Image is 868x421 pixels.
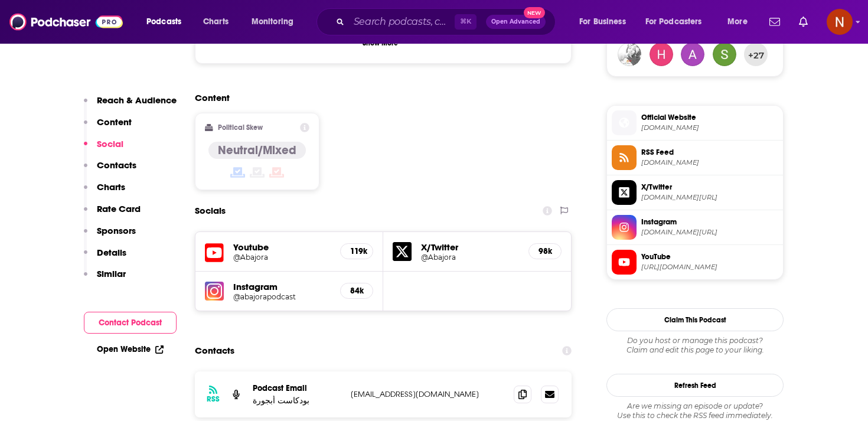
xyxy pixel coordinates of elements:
[328,8,567,35] div: Search podcasts, credits, & more...
[97,138,123,149] p: Social
[641,228,778,237] span: instagram.com/abajorapodcast
[97,94,177,106] p: Reach & Audience
[612,110,778,135] a: Official Website[DOMAIN_NAME]
[641,263,778,272] span: https://www.youtube.com/@Abajora
[138,12,197,31] button: open menu
[84,181,125,203] button: Charts
[253,396,341,406] p: بودكاست أبجورة
[727,14,748,30] span: More
[606,374,784,397] button: Refresh Feed
[207,394,220,404] h3: RSS
[827,9,853,35] img: User Profile
[203,14,229,30] span: Charts
[218,143,296,158] h4: Neutral/Mixed
[233,281,331,292] h5: Instagram
[233,292,331,301] a: @abajorapodcast
[84,225,136,247] button: Sponsors
[486,15,546,29] button: Open AdvancedNew
[641,112,778,123] span: Official Website
[195,340,234,362] h2: Contacts
[84,94,177,116] button: Reach & Audience
[421,241,519,253] h5: X/Twitter
[612,145,778,170] a: RSS Feed[DOMAIN_NAME]
[641,182,778,192] span: X/Twitter
[794,12,812,32] a: Show notifications dropdown
[233,241,331,253] h5: Youtube
[84,116,132,138] button: Content
[539,246,552,256] h5: 98k
[243,12,309,31] button: open menu
[641,193,778,202] span: twitter.com/Abajora
[612,180,778,205] a: X/Twitter[DOMAIN_NAME][URL]
[606,336,784,345] span: Do you host or manage this podcast?
[351,389,504,399] p: [EMAIL_ADDRESS][DOMAIN_NAME]
[97,225,136,236] p: Sponsors
[612,215,778,240] a: Instagram[DOMAIN_NAME][URL]
[350,246,363,256] h5: 119k
[195,200,226,222] h2: Socials
[713,43,736,66] img: shaza44asdf
[641,217,778,227] span: Instagram
[606,336,784,355] div: Claim and edit this page to your liking.
[97,159,136,171] p: Contacts
[97,268,126,279] p: Similar
[350,286,363,296] h5: 84k
[349,12,455,31] input: Search podcasts, credits, & more...
[641,252,778,262] span: YouTube
[719,12,762,31] button: open menu
[195,12,236,31] a: Charts
[253,383,341,393] p: Podcast Email
[84,268,126,290] button: Similar
[84,312,177,334] button: Contact Podcast
[524,7,545,18] span: New
[579,14,626,30] span: For Business
[641,158,778,167] span: feeds.soundcloud.com
[491,19,540,25] span: Open Advanced
[641,147,778,158] span: RSS Feed
[618,43,641,66] img: Mathaba
[645,14,702,30] span: For Podcasters
[765,12,785,32] a: Show notifications dropdown
[84,138,123,160] button: Social
[455,14,477,30] span: ⌘ K
[9,11,123,33] img: Podchaser - Follow, Share and Rate Podcasts
[650,43,673,66] img: qadri
[571,12,641,31] button: open menu
[97,116,132,128] p: Content
[827,9,853,35] span: Logged in as AdelNBM
[97,203,141,214] p: Rate Card
[681,43,704,66] img: asmaawhdan
[638,12,719,31] button: open menu
[641,123,778,132] span: soundcloud.com
[744,43,768,66] button: +27
[606,308,784,331] button: Claim This Podcast
[421,253,519,262] a: @Abajora
[195,92,562,103] h2: Content
[84,159,136,181] button: Contacts
[218,123,263,132] h2: Political Skew
[612,250,778,275] a: YouTube[URL][DOMAIN_NAME]
[233,253,331,262] a: @Abajora
[606,402,784,420] div: Are we missing an episode or update? Use this to check the RSS feed immediately.
[827,9,853,35] button: Show profile menu
[146,14,181,30] span: Podcasts
[84,203,141,225] button: Rate Card
[252,14,293,30] span: Monitoring
[205,282,224,301] img: iconImage
[84,247,126,269] button: Details
[97,181,125,192] p: Charts
[97,344,164,354] a: Open Website
[97,247,126,258] p: Details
